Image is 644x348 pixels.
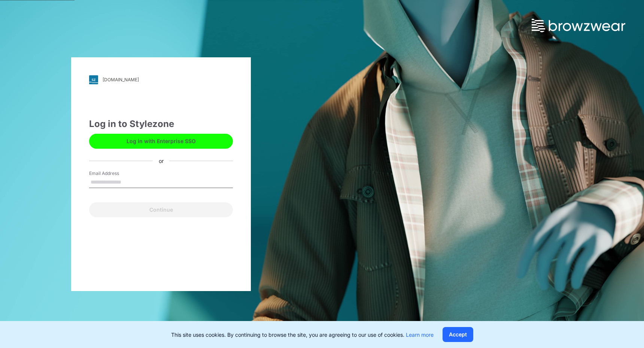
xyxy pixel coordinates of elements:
button: Accept [443,327,473,342]
img: browzwear-logo.73288ffb.svg [532,19,625,32]
p: This site uses cookies. By continuing to browse the site, you are agreeing to our use of cookies. [171,331,434,339]
a: Learn more [406,332,434,338]
label: Email Address [89,170,142,177]
div: Log in to Stylezone [89,117,233,131]
img: svg+xml;base64,PHN2ZyB3aWR0aD0iMjgiIGhlaWdodD0iMjgiIHZpZXdCb3g9IjAgMCAyOCAyOCIgZmlsbD0ibm9uZSIgeG... [89,75,98,84]
a: [DOMAIN_NAME] [89,75,233,84]
div: [DOMAIN_NAME] [103,77,139,82]
button: Log in with Enterprise SSO [89,134,233,149]
div: or [153,157,170,165]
